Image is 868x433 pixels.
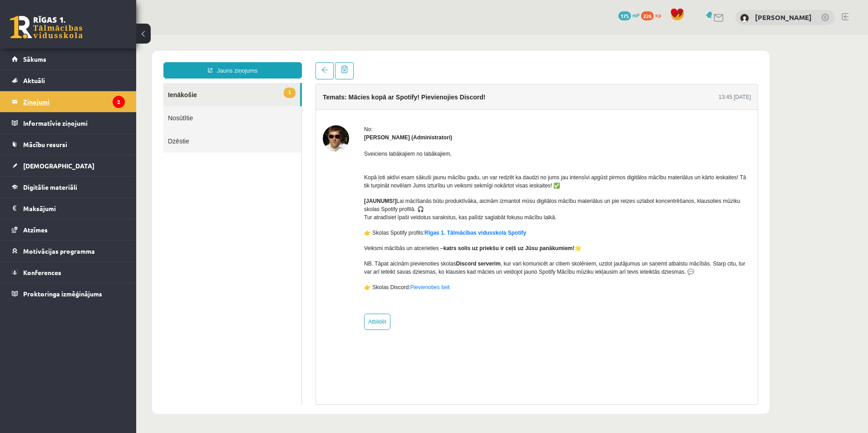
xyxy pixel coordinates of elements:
span: xp [655,11,661,19]
a: Atzīmes [12,219,125,240]
a: Informatīvie ziņojumi [12,113,125,133]
h4: Temats: Mācies kopā ar Spotify! Pievienojies Discord! [187,59,349,66]
a: Dzēstie [27,94,165,118]
span: Konferences [23,268,61,276]
legend: Informatīvie ziņojumi [23,113,125,133]
i: 2 [113,96,125,108]
p: NB. Tāpat aicinām pievienoties skolas , kur vari komunicēt ar citiem skolēniem, uzdot jautājumus ... [228,225,615,241]
p: 👉 Skolas Discord: [228,248,615,256]
p: 👉 Skolas Spotify profils: [228,194,615,202]
span: Proktoringa izmēģinājums [23,290,102,298]
span: Sākums [23,55,46,63]
a: Motivācijas programma [12,241,125,261]
span: Atzīmes [23,226,48,234]
img: Ričards Jēgers [740,14,749,23]
strong: katrs solis uz priekšu ir ceļš uz Jūsu panākumiem! [307,210,439,216]
a: Mācību resursi [12,134,125,155]
a: 175 mP [618,11,640,19]
span: Motivācijas programma [23,247,95,255]
strong: [JAUNUMS!] [228,163,260,169]
span: Aktuāli [23,76,45,84]
a: Atbildēt [228,279,254,295]
a: [PERSON_NAME] [755,13,812,22]
a: Rīgas 1. Tālmācības vidusskola Spotify [288,195,390,201]
span: 175 [618,11,631,20]
span: Mācību resursi [23,140,67,148]
a: 226 xp [641,11,666,19]
a: Rīgas 1. Tālmācības vidusskola [10,16,83,39]
a: Nosūtītie [27,71,165,94]
img: Ivo Čapiņš [187,90,213,117]
span: Digitālie materiāli [23,183,77,191]
a: [DEMOGRAPHIC_DATA] [12,155,125,176]
p: Veiksmi mācībās un atcerieties – 🌟 [228,209,615,217]
div: No: [228,90,615,98]
span: 226 [641,11,654,20]
p: Sveiciens labākajiem no labākajiem, [228,115,615,123]
a: Konferences [12,262,125,283]
strong: [PERSON_NAME] (Administratori) [228,99,316,106]
span: [DEMOGRAPHIC_DATA] [23,162,94,170]
legend: Ziņojumi [23,91,125,112]
span: 1 [148,53,159,63]
a: Maksājumi [12,198,125,219]
p: Lai mācīšanās būtu produktīvāka, aicinām izmantot mūsu digitālos mācību materiālus un pie reizes ... [228,162,615,187]
span: mP [632,11,640,19]
a: Pievienoties šeit [274,249,314,256]
a: Sākums [12,49,125,69]
a: Proktoringa izmēģinājums [12,283,125,304]
a: Digitālie materiāli [12,177,125,197]
legend: Maksājumi [23,198,125,219]
strong: Discord serverim [320,226,365,232]
a: Jauns ziņojums [27,27,166,44]
a: 1Ienākošie [27,48,164,71]
a: Aktuāli [12,70,125,91]
div: 13:45 [DATE] [582,58,615,66]
p: Kopā ļoti aktīvi esam sākuši jaunu mācību gadu, un var redzēt ka daudzi no jums jau intensīvi apg... [228,130,615,155]
a: Ziņojumi2 [12,91,125,112]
